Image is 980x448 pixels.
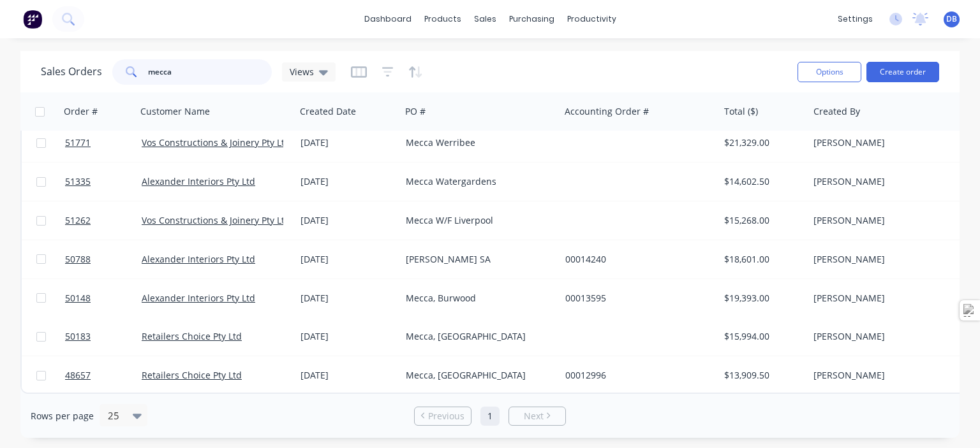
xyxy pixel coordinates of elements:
img: Factory [23,10,42,29]
div: Accounting Order # [565,105,649,118]
div: [PERSON_NAME] [813,175,955,188]
a: Alexander Interiors Pty Ltd [142,292,255,304]
a: Vos Constructions & Joinery Pty Ltd [142,214,290,226]
a: 51771 [65,124,142,162]
ul: Pagination [409,407,571,426]
span: Previous [428,410,464,423]
a: 48657 [65,356,142,394]
div: $13,909.50 [724,369,799,382]
div: purchasing [503,10,561,29]
span: Rows per page [31,410,94,423]
div: Mecca Werribee [406,136,547,149]
div: [PERSON_NAME] [813,369,955,382]
a: Retailers Choice Pty Ltd [142,369,242,381]
a: 51335 [65,163,142,201]
a: 00013595 [565,292,606,304]
div: Customer Name [140,105,210,118]
a: 50788 [65,240,142,278]
div: [DATE] [301,292,396,305]
a: Vos Constructions & Joinery Pty Ltd [142,136,290,148]
div: Mecca, [GEOGRAPHIC_DATA] [406,330,547,343]
div: [DATE] [301,253,396,266]
a: 00012996 [565,369,606,381]
div: settings [831,10,879,29]
div: [PERSON_NAME] [813,330,955,343]
input: Search... [148,59,272,85]
div: Mecca, Burwood [406,292,547,305]
div: [PERSON_NAME] [813,214,955,227]
a: Previous page [415,410,471,423]
div: [DATE] [301,369,396,382]
a: 50148 [65,279,142,317]
span: Next [524,410,544,423]
div: [DATE] [301,214,396,227]
div: [DATE] [301,136,396,149]
div: $18,601.00 [724,253,799,266]
a: 00014240 [565,253,606,265]
div: PO # [405,105,426,118]
a: Retailers Choice Pty Ltd [142,330,242,342]
span: 48657 [65,369,91,382]
div: [DATE] [301,175,396,188]
div: sales [468,10,503,29]
div: Order # [64,105,98,118]
span: 50183 [65,330,91,343]
div: $21,329.00 [724,136,799,149]
div: [PERSON_NAME] SA [406,253,547,266]
span: 51771 [65,136,91,149]
div: [PERSON_NAME] [813,292,955,305]
div: $19,393.00 [724,292,799,305]
button: Create order [866,62,939,82]
span: 50148 [65,292,91,305]
div: Mecca Watergardens [406,175,547,188]
div: $15,268.00 [724,214,799,227]
div: Created By [813,105,860,118]
div: Created Date [300,105,356,118]
span: 50788 [65,253,91,266]
span: DB [946,13,957,25]
div: $14,602.50 [724,175,799,188]
a: Alexander Interiors Pty Ltd [142,175,255,187]
a: dashboard [358,10,418,29]
button: Options [798,62,861,82]
a: Next page [509,410,565,423]
a: 50183 [65,317,142,356]
h1: Sales Orders [41,66,102,78]
div: [PERSON_NAME] [813,253,955,266]
a: 51262 [65,201,142,240]
div: products [418,10,468,29]
a: Alexander Interiors Pty Ltd [142,253,255,265]
div: [DATE] [301,330,396,343]
div: Mecca W/F Liverpool [406,214,547,227]
div: productivity [561,10,623,29]
span: 51262 [65,214,91,227]
span: 51335 [65,175,91,188]
div: [PERSON_NAME] [813,136,955,149]
a: Page 1 is your current page [480,407,500,426]
div: Mecca, [GEOGRAPHIC_DATA] [406,369,547,382]
span: Views [290,65,314,78]
div: $15,994.00 [724,330,799,343]
div: Total ($) [724,105,758,118]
